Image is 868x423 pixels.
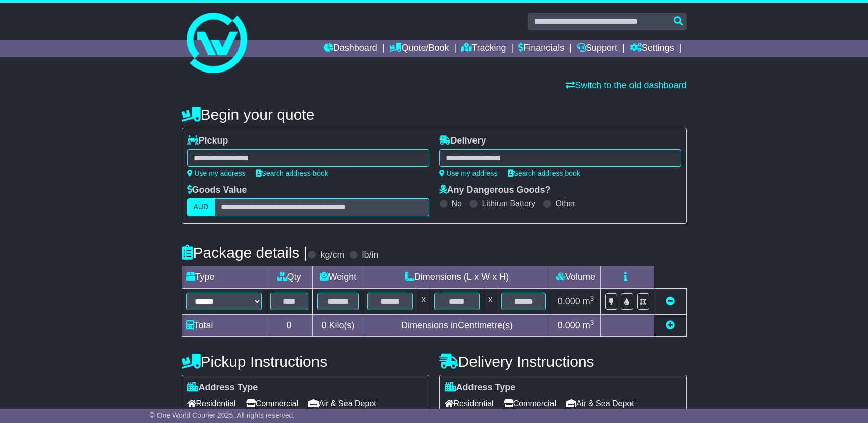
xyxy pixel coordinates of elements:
[187,169,246,177] a: Use my address
[577,40,617,57] a: Support
[452,199,462,208] label: No
[566,396,634,411] span: Air & Sea Depot
[590,295,594,302] sup: 3
[445,396,494,411] span: Residential
[484,289,497,315] td: x
[518,40,564,57] a: Financials
[583,296,594,306] span: m
[182,106,687,123] h4: Begin your quote
[439,169,498,177] a: Use my address
[556,199,576,208] label: Other
[246,396,298,411] span: Commercial
[266,266,312,289] td: Qty
[363,266,550,289] td: Dimensions (L x W x H)
[182,315,266,337] td: Total
[590,319,594,326] sup: 3
[508,169,580,177] a: Search address book
[256,169,328,177] a: Search address book
[324,40,377,57] a: Dashboard
[187,135,228,147] label: Pickup
[308,396,376,411] span: Air & Sea Depot
[187,382,258,393] label: Address Type
[558,320,580,330] span: 0.000
[187,198,215,216] label: AUD
[666,296,675,306] a: Remove this item
[182,266,266,289] td: Type
[461,40,506,57] a: Tracking
[312,266,363,289] td: Weight
[445,382,516,393] label: Address Type
[630,40,674,57] a: Settings
[504,396,556,411] span: Commercial
[558,296,580,306] span: 0.000
[362,250,378,261] label: lb/in
[482,199,535,208] label: Lithium Battery
[312,315,363,337] td: Kilo(s)
[439,353,687,370] h4: Delivery Instructions
[187,396,236,411] span: Residential
[266,315,312,337] td: 0
[321,320,326,330] span: 0
[417,289,430,315] td: x
[187,185,247,196] label: Goods Value
[182,353,429,370] h4: Pickup Instructions
[439,185,551,196] label: Any Dangerous Goods?
[550,266,601,289] td: Volume
[389,40,449,57] a: Quote/Book
[363,315,550,337] td: Dimensions in Centimetre(s)
[182,244,308,261] h4: Package details |
[583,320,594,330] span: m
[320,250,344,261] label: kg/cm
[566,80,686,90] a: Switch to the old dashboard
[150,411,295,419] span: © One World Courier 2025. All rights reserved.
[439,135,486,147] label: Delivery
[666,320,675,330] a: Add new item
